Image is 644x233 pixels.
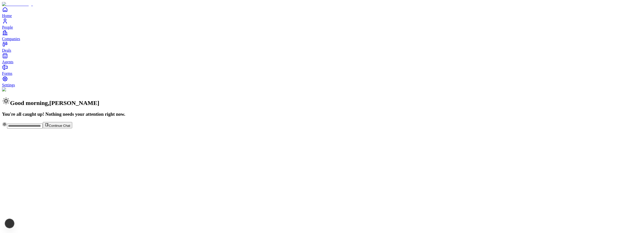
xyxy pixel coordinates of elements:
a: Companies [2,30,642,41]
span: Agents [2,60,13,64]
span: Deals [2,48,11,52]
span: Settings [2,83,15,87]
a: Home [2,7,642,18]
a: People [2,18,642,29]
h2: Good morning , [PERSON_NAME] [2,97,642,106]
span: People [2,25,13,29]
div: Continue Chat [2,122,642,129]
h3: You're all caught up! Nothing needs your attention right now. [2,111,642,117]
button: Continue Chat [43,122,72,128]
span: Continue Chat [49,124,70,128]
span: Home [2,14,12,18]
img: Background [2,87,26,92]
span: Forms [2,71,12,76]
a: Agents [2,53,642,64]
a: Settings [2,76,642,87]
a: Deals [2,41,642,52]
img: Item Brain Logo [2,2,33,7]
span: Companies [2,37,20,41]
a: Forms [2,64,642,76]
